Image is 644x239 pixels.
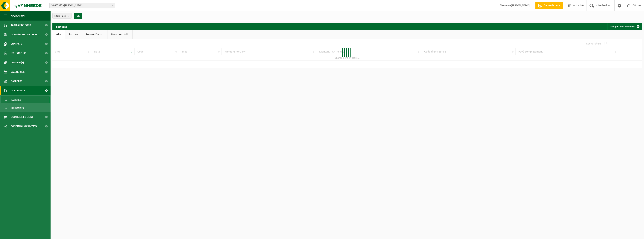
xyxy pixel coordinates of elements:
[11,96,21,104] span: Factures
[52,30,65,39] a: Alle
[49,3,115,8] span: 10-897377 - WATTIEZ, ANDY - TERTRE
[535,2,563,9] a: Demande devis
[1,96,50,103] a: Factures
[65,30,82,39] a: Facture
[11,112,33,122] span: Boutique en ligne
[11,104,24,112] span: Documents
[11,49,26,58] span: Utilisateurs
[107,30,132,39] a: Note de crédit
[11,58,24,67] span: Contrat(s)
[11,77,22,86] span: Rapports
[11,86,25,95] span: Documents
[61,15,66,17] count: (2/2)
[11,30,40,39] span: Données de l'entrepr...
[11,21,31,30] span: Tableau de bord
[52,13,72,19] button: Site(s)(2/2)
[52,23,71,30] h2: Factures
[1,104,50,111] a: Documents
[543,4,561,7] span: Demande devis
[11,39,22,49] span: Contacts
[11,122,39,131] span: Conditions d'accepta...
[511,4,530,7] strong: [PERSON_NAME]
[607,23,642,30] button: Marquer tout comme lu
[54,13,66,19] span: Site(s)
[82,30,107,39] a: Relevé d'achat
[11,67,25,77] span: Calendrier
[74,13,82,19] button: OK
[11,11,25,21] span: Navigation
[50,3,115,8] span: 10-897377 - WATTIEZ, ANDY - TERTRE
